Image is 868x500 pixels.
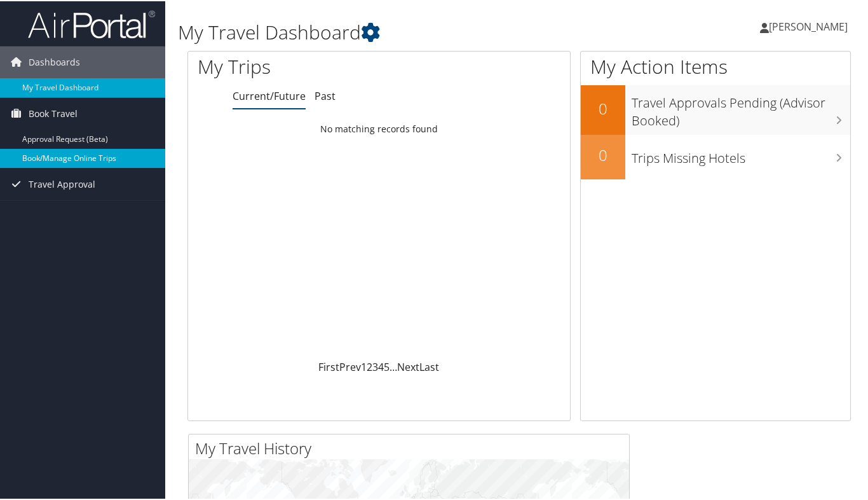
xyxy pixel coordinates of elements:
[367,359,372,373] a: 2
[28,8,155,38] img: airportal-logo.png
[581,84,850,133] a: 0Travel Approvals Pending (Advisor Booked)
[632,87,850,128] h3: Travel Approvals Pending (Advisor Booked)
[315,88,336,102] a: Past
[29,97,78,128] span: Book Travel
[318,359,339,373] a: First
[769,18,848,32] span: [PERSON_NAME]
[361,359,367,373] a: 1
[384,359,390,373] a: 5
[198,52,401,79] h1: My Trips
[233,88,306,102] a: Current/Future
[195,436,629,458] h2: My Travel History
[581,134,850,178] a: 0Trips Missing Hotels
[419,359,439,373] a: Last
[372,359,378,373] a: 3
[632,142,850,166] h3: Trips Missing Hotels
[178,18,633,45] h1: My Travel Dashboard
[390,359,397,373] span: …
[581,52,850,79] h1: My Action Items
[581,97,625,118] h2: 0
[339,359,361,373] a: Prev
[378,359,384,373] a: 4
[397,359,419,373] a: Next
[29,167,95,199] span: Travel Approval
[188,116,570,139] td: No matching records found
[581,143,625,165] h2: 0
[29,45,80,77] span: Dashboards
[760,6,860,45] a: [PERSON_NAME]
